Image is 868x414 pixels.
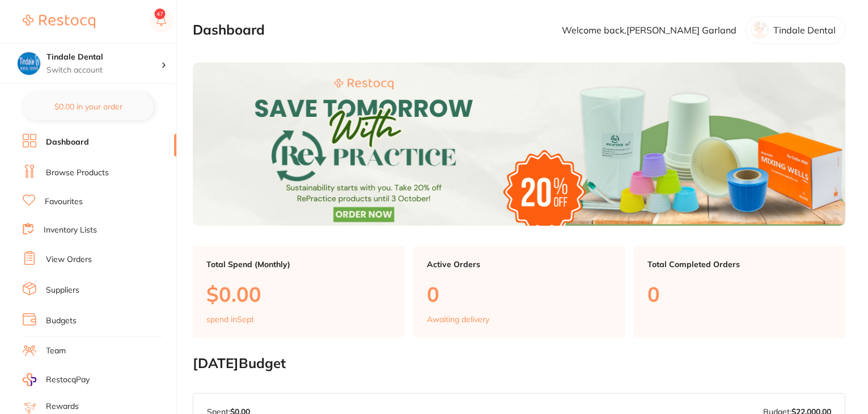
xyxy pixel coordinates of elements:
[206,260,391,269] p: Total Spend (Monthly)
[206,315,254,324] p: spend in Sept
[427,282,611,306] p: 0
[23,9,95,35] a: Restocq Logo
[46,167,109,179] a: Browse Products
[647,282,832,306] p: 0
[562,25,736,35] p: Welcome back, [PERSON_NAME] Garland
[206,282,391,306] p: $0.00
[634,246,845,338] a: Total Completed Orders0
[413,246,625,338] a: Active Orders0Awaiting delivery
[46,137,89,148] a: Dashboard
[193,356,845,371] h2: [DATE] Budget
[23,15,95,28] img: Restocq Logo
[46,52,161,63] h4: Tindale Dental
[46,345,66,357] a: Team
[46,315,77,327] a: Budgets
[193,246,404,338] a: Total Spend (Monthly)$0.00spend inSept
[18,52,40,75] img: Tindale Dental
[647,260,832,269] p: Total Completed Orders
[46,285,79,296] a: Suppliers
[193,62,845,226] img: Dashboard
[193,22,265,38] h2: Dashboard
[46,254,92,265] a: View Orders
[46,374,90,386] span: RestocqPay
[44,225,97,236] a: Inventory Lists
[427,315,489,324] p: Awaiting delivery
[427,260,611,269] p: Active Orders
[773,25,836,35] p: Tindale Dental
[45,196,83,208] a: Favourites
[23,93,154,120] button: $0.00 in your order
[46,65,161,76] p: Switch account
[46,401,79,412] a: Rewards
[23,373,90,386] a: RestocqPay
[23,373,36,386] img: RestocqPay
